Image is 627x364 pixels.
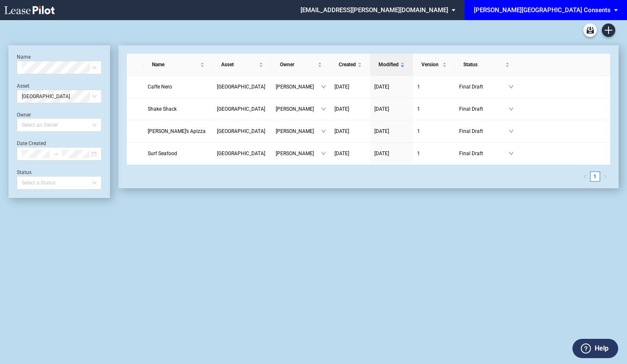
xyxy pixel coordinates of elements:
[148,84,172,90] span: Caffe Nero
[321,129,326,134] span: down
[583,174,587,179] span: left
[459,127,509,135] span: Final Draft
[280,60,316,69] span: Owner
[217,106,265,112] span: Woburn Village
[417,83,451,91] a: 1
[455,54,518,76] th: Status
[17,54,31,60] label: Name
[148,83,208,91] a: Caffe Nero
[459,105,509,113] span: Final Draft
[463,60,504,69] span: Status
[583,23,597,37] a: Archive
[374,151,389,156] span: [DATE]
[217,84,265,90] span: Woburn Village
[148,105,208,113] a: Shake Shack
[509,151,514,156] span: down
[370,54,413,76] th: Modified
[374,83,409,91] a: [DATE]
[474,6,611,14] div: [PERSON_NAME][GEOGRAPHIC_DATA] Consents
[334,128,349,134] span: [DATE]
[580,172,590,182] li: Previous Page
[417,127,451,135] a: 1
[590,172,600,182] li: 1
[321,151,326,156] span: down
[374,127,409,135] a: [DATE]
[330,54,370,76] th: Created
[417,105,451,113] a: 1
[22,90,97,103] span: Woburn Village
[321,107,326,112] span: down
[148,127,208,135] a: [PERSON_NAME]’s Apizza
[374,128,389,134] span: [DATE]
[580,172,590,182] button: left
[509,129,514,134] span: down
[17,83,29,89] label: Asset
[509,84,514,89] span: down
[600,172,610,182] li: Next Page
[276,127,321,135] span: [PERSON_NAME]
[217,105,267,113] a: [GEOGRAPHIC_DATA]
[148,128,206,134] span: Sally’s Apizza
[17,169,31,175] label: Status
[417,128,420,134] span: 1
[334,105,366,113] a: [DATE]
[379,60,399,69] span: Modified
[148,151,177,156] span: Surf Seafood
[374,84,389,90] span: [DATE]
[339,60,356,69] span: Created
[276,105,321,113] span: [PERSON_NAME]
[572,339,618,358] button: Help
[417,84,420,90] span: 1
[417,106,420,112] span: 1
[221,60,257,69] span: Asset
[595,343,609,354] label: Help
[334,84,349,90] span: [DATE]
[272,54,330,76] th: Owner
[217,151,265,156] span: Woburn Village
[17,140,46,146] label: Date Created
[334,83,366,91] a: [DATE]
[217,128,265,134] span: Woburn Village
[148,106,177,112] span: Shake Shack
[459,149,509,158] span: Final Draft
[421,60,441,69] span: Version
[334,149,366,158] a: [DATE]
[413,54,455,76] th: Version
[334,127,366,135] a: [DATE]
[417,149,451,158] a: 1
[374,105,409,113] a: [DATE]
[334,106,349,112] span: [DATE]
[602,23,615,37] a: Create new document
[217,83,267,91] a: [GEOGRAPHIC_DATA]
[590,172,600,181] a: 1
[53,151,59,157] span: swap-right
[459,83,509,91] span: Final Draft
[217,127,267,135] a: [GEOGRAPHIC_DATA]
[334,151,349,156] span: [DATE]
[152,60,198,69] span: Name
[144,54,212,76] th: Name
[213,54,272,76] th: Asset
[148,149,208,158] a: Surf Seafood
[217,149,267,158] a: [GEOGRAPHIC_DATA]
[600,172,610,182] button: right
[374,106,389,112] span: [DATE]
[53,151,59,157] span: to
[321,84,326,89] span: down
[276,83,321,91] span: [PERSON_NAME]
[417,151,420,156] span: 1
[374,149,409,158] a: [DATE]
[509,107,514,112] span: down
[603,174,607,179] span: right
[276,149,321,158] span: [PERSON_NAME]
[17,112,31,118] label: Owner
